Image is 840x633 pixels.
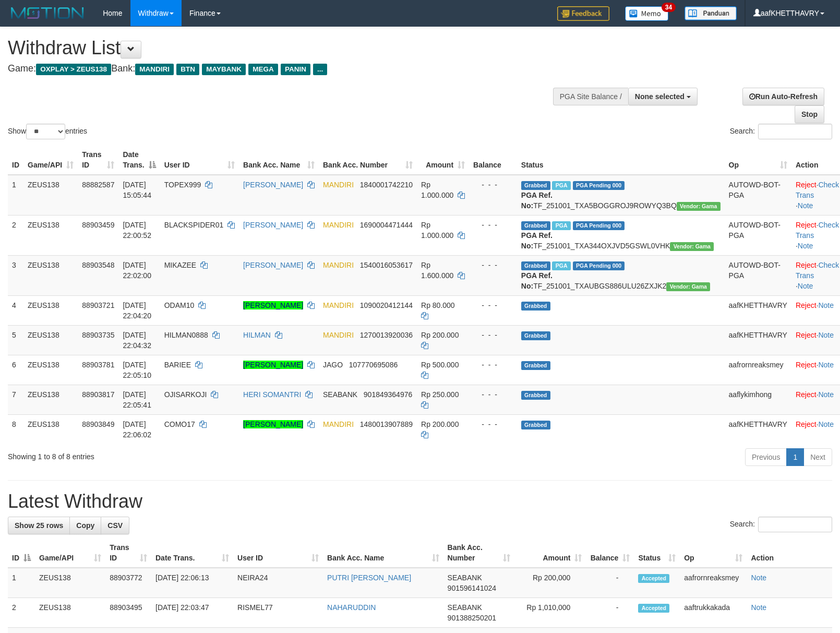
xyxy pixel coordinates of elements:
[751,574,766,582] a: Note
[8,447,342,462] div: Showing 1 to 8 of 8 entries
[421,261,453,280] span: Rp 1.600.000
[360,181,413,189] span: Copy 1840001742210 to clipboard
[123,331,151,350] span: [DATE] 22:04:32
[26,124,65,139] select: Showentries
[23,355,78,385] td: ZEUS138
[421,301,455,309] span: Rp 80.000
[105,598,151,628] td: 88903495
[725,355,791,385] td: aafrornreaksmey
[521,231,553,250] b: PGA Ref. No:
[796,261,817,269] a: Reject
[680,568,747,598] td: aafrornreaksmey
[758,124,832,139] input: Search:
[101,517,129,534] a: CSV
[8,414,23,444] td: 8
[243,301,303,309] a: [PERSON_NAME]
[36,64,111,75] span: OXPLAY > ZEUS138
[76,521,94,530] span: Copy
[69,517,101,534] a: Copy
[233,538,323,568] th: User ID: activate to sort column ascending
[323,420,354,428] span: MANDIRI
[751,603,766,612] a: Note
[553,88,628,105] div: PGA Site Balance /
[521,361,550,370] span: Grabbed
[573,261,625,270] span: PGA Pending
[796,420,817,428] a: Reject
[796,181,839,199] a: Check Trans
[164,301,195,309] span: ODAM10
[680,538,747,568] th: Op: activate to sort column ascending
[323,361,343,369] span: JAGO
[517,145,725,175] th: Status
[164,390,207,399] span: OJISARKOJI
[448,614,496,622] span: Copy 901388250201 to clipboard
[8,175,23,216] td: 1
[8,538,35,568] th: ID: activate to sort column descending
[123,301,151,320] span: [DATE] 22:04:20
[160,145,239,175] th: User ID: activate to sort column ascending
[796,221,817,229] a: Reject
[638,574,669,583] span: Accepted
[105,538,151,568] th: Trans ID: activate to sort column ascending
[82,390,114,399] span: 88903817
[8,568,35,598] td: 1
[243,361,303,369] a: [PERSON_NAME]
[796,221,839,240] a: Check Trans
[725,385,791,414] td: aaflykimhong
[818,331,834,339] a: Note
[364,390,412,399] span: Copy 901849364976 to clipboard
[521,391,550,400] span: Grabbed
[8,38,549,58] h1: Withdraw List
[725,295,791,325] td: aafKHETTHAVRY
[725,215,791,255] td: AUTOWD-BOT-PGA
[796,181,817,189] a: Reject
[243,221,303,229] a: [PERSON_NAME]
[473,220,513,230] div: - - -
[164,331,208,339] span: HILMAN0888
[634,538,680,568] th: Status: activate to sort column ascending
[233,598,323,628] td: RISMEL77
[448,584,496,592] span: Copy 901596141024 to clipboard
[586,568,634,598] td: -
[685,6,737,20] img: panduan.png
[8,215,23,255] td: 2
[123,221,151,240] span: [DATE] 22:00:52
[448,603,482,612] span: SEABANK
[552,221,570,230] span: Marked by aaftanly
[421,361,459,369] span: Rp 500.000
[8,145,23,175] th: ID
[628,88,698,105] button: None selected
[638,604,669,613] span: Accepted
[725,325,791,355] td: aafKHETTHAVRY
[473,389,513,400] div: - - -
[243,331,271,339] a: HILMAN
[35,538,105,568] th: Game/API: activate to sort column ascending
[521,191,553,210] b: PGA Ref. No:
[469,145,517,175] th: Balance
[123,181,151,199] span: [DATE] 15:05:44
[473,330,513,340] div: - - -
[360,331,413,339] span: Copy 1270013920036 to clipboard
[818,361,834,369] a: Note
[23,325,78,355] td: ZEUS138
[15,521,63,530] span: Show 25 rows
[360,261,413,269] span: Copy 1540016053617 to clipboard
[745,448,787,466] a: Previous
[818,420,834,428] a: Note
[164,261,196,269] span: MIKAZEE
[78,145,118,175] th: Trans ID: activate to sort column ascending
[82,301,114,309] span: 88903721
[795,105,824,123] a: Stop
[8,5,87,21] img: MOTION_logo.png
[164,361,191,369] span: BARIEE
[552,261,570,270] span: Marked by aaftanly
[360,301,413,309] span: Copy 1090020412144 to clipboard
[82,221,114,229] span: 88903459
[319,145,417,175] th: Bank Acc. Number: activate to sort column ascending
[313,64,327,75] span: ...
[730,124,832,139] label: Search:
[725,175,791,216] td: AUTOWD-BOT-PGA
[323,390,357,399] span: SEABANK
[796,331,817,339] a: Reject
[176,64,199,75] span: BTN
